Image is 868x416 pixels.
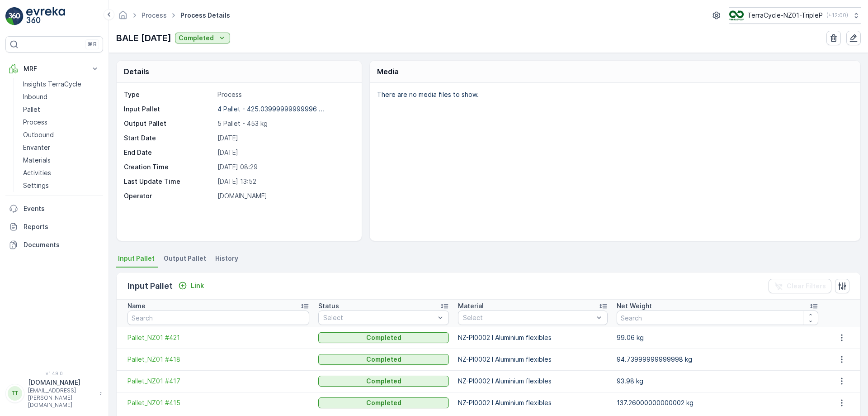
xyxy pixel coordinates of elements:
[612,349,822,370] td: 94.73999999999998 kg
[19,154,103,167] a: Materials
[217,148,352,157] p: [DATE]
[318,354,449,365] button: Completed
[217,119,352,128] p: 5 Pallet - 453 kg
[19,141,103,154] a: Envanter
[23,156,51,165] p: Materials
[19,179,103,192] a: Settings
[19,116,103,129] a: Process
[217,90,352,99] p: Process
[127,355,309,364] a: Pallet_NZ01 #418
[24,64,85,73] p: MRF
[5,60,103,78] button: MRF
[124,90,214,99] p: Type
[179,11,232,20] span: Process Details
[729,10,744,20] img: TC_7kpGtVS.png
[124,177,214,186] p: Last Update Time
[127,311,309,325] input: Search
[769,279,831,293] button: Clear Filters
[164,254,206,263] span: Output Pallet
[127,398,309,407] a: Pallet_NZ01 #415
[19,103,103,116] a: Pallet
[377,66,399,77] p: Media
[612,392,822,414] td: 137.26000000000002 kg
[124,119,214,128] p: Output Pallet
[23,143,50,152] p: Envanter
[366,377,401,386] p: Completed
[28,378,95,387] p: [DOMAIN_NAME]
[323,313,435,322] p: Select
[318,332,449,343] button: Completed
[453,392,612,414] td: NZ-PI0002 I Aluminium flexibles
[118,14,128,21] a: Homepage
[23,105,40,114] p: Pallet
[826,12,848,19] p: ( +12:00 )
[318,301,339,311] p: Status
[5,236,103,254] a: Documents
[24,240,99,249] p: Documents
[23,130,54,139] p: Outbound
[19,167,103,179] a: Activities
[5,218,103,236] a: Reports
[142,11,167,19] a: Process
[366,355,401,364] p: Completed
[175,33,230,43] button: Completed
[5,7,24,25] img: logo
[453,349,612,370] td: NZ-PI0002 I Aluminium flexibles
[175,280,208,291] button: Link
[23,168,51,177] p: Activities
[747,11,823,20] p: TerraCycle-NZ01-TripleP
[617,301,652,311] p: Net Weight
[88,41,97,48] p: ⌘B
[5,378,103,409] button: TT[DOMAIN_NAME][EMAIL_ADDRESS][PERSON_NAME][DOMAIN_NAME]
[463,313,594,322] p: Select
[453,327,612,349] td: NZ-PI0002 I Aluminium flexibles
[127,280,173,292] p: Input Pallet
[23,181,49,190] p: Settings
[366,333,401,342] p: Completed
[217,163,352,172] p: [DATE] 08:29
[24,204,99,213] p: Events
[124,66,149,77] p: Details
[217,105,324,113] p: 4 Pallet - 425.03999999999996 ...
[217,191,352,201] p: [DOMAIN_NAME]
[458,301,484,311] p: Material
[19,78,103,91] a: Insights TerraCycle
[617,311,818,325] input: Search
[787,282,826,291] p: Clear Filters
[127,301,146,311] p: Name
[124,191,214,201] p: Operator
[124,105,214,114] p: Input Pallet
[23,92,47,101] p: Inbound
[116,31,171,45] p: BALE [DATE]
[28,387,95,409] p: [EMAIL_ADDRESS][PERSON_NAME][DOMAIN_NAME]
[729,7,861,24] button: TerraCycle-NZ01-TripleP(+12:00)
[612,370,822,392] td: 93.98 kg
[24,222,99,231] p: Reports
[124,134,214,143] p: Start Date
[377,90,851,99] p: There are no media files to show.
[23,118,47,127] p: Process
[8,386,22,401] div: TT
[5,200,103,218] a: Events
[5,371,103,376] span: v 1.49.0
[23,80,81,89] p: Insights TerraCycle
[124,163,214,172] p: Creation Time
[179,33,214,43] p: Completed
[127,333,309,342] a: Pallet_NZ01 #421
[19,91,103,103] a: Inbound
[191,281,204,290] p: Link
[366,398,401,407] p: Completed
[124,148,214,157] p: End Date
[118,254,155,263] span: Input Pallet
[26,7,65,25] img: logo_light-DOdMpM7g.png
[318,376,449,387] button: Completed
[19,129,103,141] a: Outbound
[318,397,449,408] button: Completed
[217,134,352,143] p: [DATE]
[127,377,309,386] a: Pallet_NZ01 #417
[215,254,238,263] span: History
